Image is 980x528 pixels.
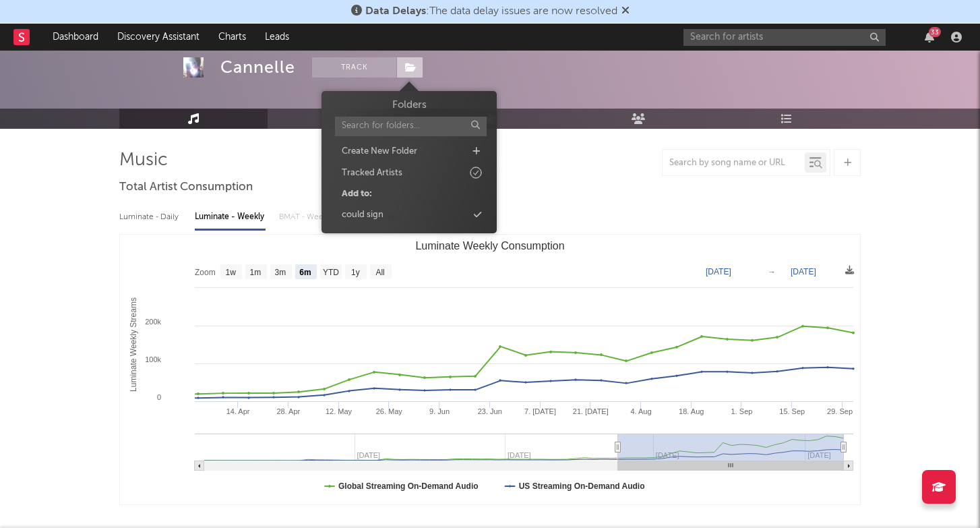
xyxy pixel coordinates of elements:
[392,98,427,113] h3: Folders
[779,407,805,415] text: 15. Sep
[925,32,934,42] button: 33
[323,268,339,277] text: YTD
[326,407,353,415] text: 12. May
[478,407,502,415] text: 23. Jun
[119,206,181,229] div: Luminate - Daily
[276,407,300,415] text: 28. Apr
[351,268,360,277] text: 1y
[683,29,886,46] input: Search for artists
[338,481,479,491] text: Global Streaming On-Demand Audio
[429,407,450,415] text: 9. Jun
[791,267,816,276] text: [DATE]
[376,407,403,415] text: 26. May
[342,145,417,158] div: Create New Folder
[195,268,216,277] text: Zoom
[250,268,262,277] text: 1m
[929,27,941,37] div: 33
[335,117,487,136] input: Search for folders...
[342,208,384,222] div: could sign
[275,268,286,277] text: 3m
[195,206,266,229] div: Luminate - Weekly
[630,407,651,415] text: 4. Aug
[312,57,396,78] button: Track
[108,24,209,51] a: Discovery Assistant
[299,268,311,277] text: 6m
[768,267,776,276] text: →
[220,57,295,78] div: Cannelle
[827,407,853,415] text: 29. Sep
[145,355,161,363] text: 100k
[157,393,161,401] text: 0
[663,158,805,169] input: Search by song name or URL
[145,318,161,326] text: 200k
[120,235,860,504] svg: Luminate Weekly Consumption
[209,24,255,51] a: Charts
[731,407,753,415] text: 1. Sep
[342,187,372,201] div: Add to:
[524,407,556,415] text: 7. [DATE]
[226,407,250,415] text: 14. Apr
[255,24,299,51] a: Leads
[365,6,617,17] span: : The data delay issues are now resolved
[706,267,731,276] text: [DATE]
[365,6,426,17] span: Data Delays
[129,297,138,392] text: Luminate Weekly Streams
[342,167,402,180] div: Tracked Artists
[415,240,564,252] text: Luminate Weekly Consumption
[375,268,384,277] text: All
[43,24,108,51] a: Dashboard
[226,268,237,277] text: 1w
[621,6,630,17] span: Dismiss
[519,481,645,491] text: US Streaming On-Demand Audio
[679,407,704,415] text: 18. Aug
[119,179,253,196] span: Total Artist Consumption
[573,407,609,415] text: 21. [DATE]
